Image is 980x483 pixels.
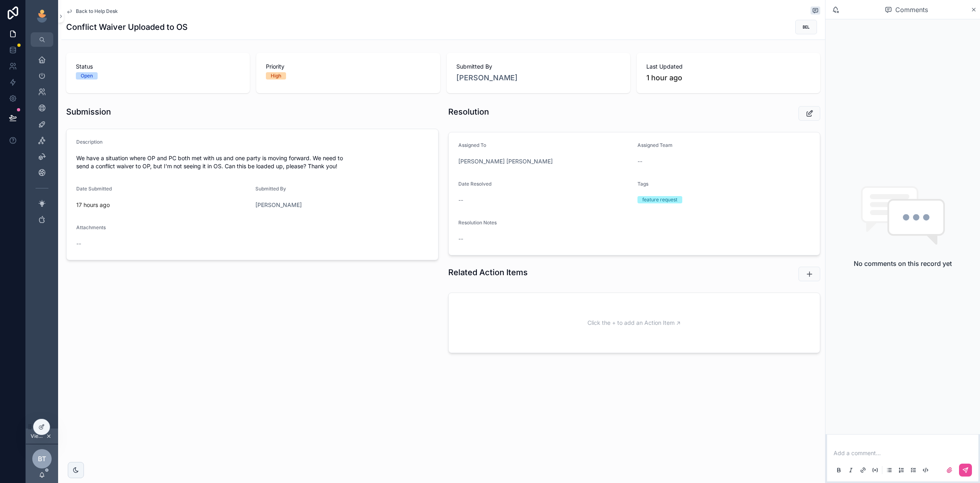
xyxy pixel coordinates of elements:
[38,454,46,464] span: BT
[66,21,188,33] h1: Conflict Waiver Uploaded to OS
[76,201,110,209] p: 17 hours ago
[66,106,111,117] h1: Submission
[255,186,286,192] span: Submitted By
[76,224,106,230] span: Attachments
[456,72,518,84] a: [PERSON_NAME]
[31,433,44,439] span: Viewing as [PERSON_NAME]
[448,267,528,278] h1: Related Action Items
[448,106,489,117] h1: Resolution
[266,63,430,71] span: Priority
[81,72,93,79] div: Open
[637,142,673,148] span: Assigned Team
[458,142,486,148] span: Assigned To
[458,157,553,165] a: [PERSON_NAME] [PERSON_NAME]
[36,10,48,23] img: App logo
[255,201,302,209] a: [PERSON_NAME]
[458,181,491,187] span: Date Resolved
[642,196,677,203] div: feature request
[458,235,463,243] span: --
[26,47,58,237] div: scrollable content
[76,63,240,71] span: Status
[587,319,681,327] span: Click the + to add an Action Item ↗
[895,5,928,15] span: Comments
[458,220,497,226] span: Resolution Notes
[458,196,463,204] span: --
[646,72,682,84] p: 1 hour ago
[76,139,102,145] span: Description
[66,8,118,15] a: Back to Help Desk
[456,63,621,71] span: Submitted By
[76,240,81,248] span: --
[637,157,642,165] span: --
[76,154,428,170] span: We have a situation where OP and PC both met with us and one party is moving forward. We need to ...
[646,63,811,71] span: Last Updated
[76,186,112,192] span: Date Submitted
[76,8,118,15] span: Back to Help Desk
[271,72,281,79] div: High
[637,181,648,187] span: Tags
[854,259,952,268] h2: No comments on this record yet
